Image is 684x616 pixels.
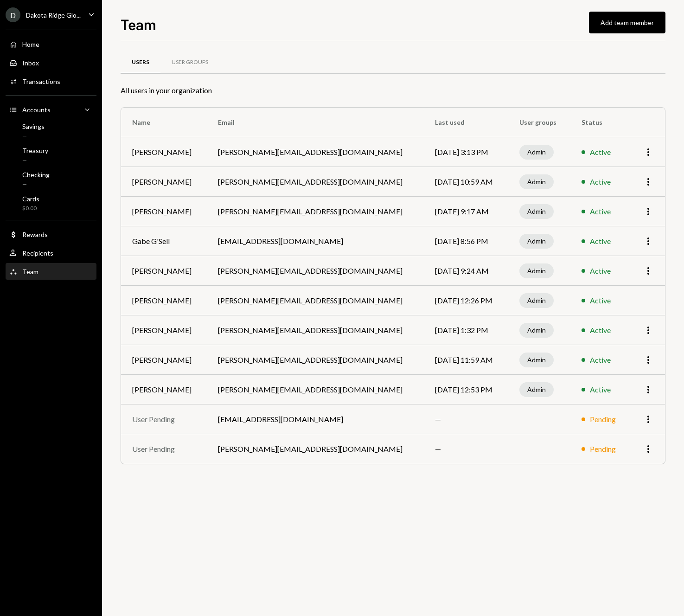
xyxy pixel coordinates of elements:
div: — [22,180,50,188]
div: Savings [22,122,45,130]
td: [DATE] 3:13 PM [424,137,508,167]
div: Active [590,206,611,217]
td: [DATE] 11:59 AM [424,345,508,375]
a: Cards$0.00 [6,192,96,214]
div: — [22,156,48,164]
a: Team [6,263,96,280]
td: — [424,434,508,464]
div: Admin [519,174,554,189]
div: Admin [519,145,554,160]
th: User groups [508,108,570,137]
td: [PERSON_NAME][EMAIL_ADDRESS][DOMAIN_NAME] [207,315,424,345]
h1: Team [121,15,156,33]
td: [EMAIL_ADDRESS][DOMAIN_NAME] [207,404,424,434]
td: [PERSON_NAME] [121,197,207,226]
div: Active [590,236,611,247]
div: Admin [519,204,554,219]
div: Admin [519,293,554,308]
div: Accounts [22,106,51,114]
a: Accounts [6,101,96,118]
div: Admin [519,382,554,397]
td: [PERSON_NAME][EMAIL_ADDRESS][DOMAIN_NAME] [207,286,424,315]
td: Gabe G'Sell [121,226,207,256]
td: [PERSON_NAME][EMAIL_ADDRESS][DOMAIN_NAME] [207,345,424,375]
div: Dakota Ridge Glo... [26,11,81,19]
div: Active [590,295,611,306]
td: [EMAIL_ADDRESS][DOMAIN_NAME] [207,226,424,256]
div: $0.00 [22,205,39,212]
div: Active [590,325,611,336]
a: Transactions [6,73,96,90]
th: Status [570,108,630,137]
div: Home [22,40,39,48]
td: [DATE] 1:32 PM [424,315,508,345]
td: [PERSON_NAME] [121,375,207,404]
button: Add team member [589,12,665,33]
div: D [6,7,20,22]
td: [PERSON_NAME][EMAIL_ADDRESS][DOMAIN_NAME] [207,167,424,197]
td: [PERSON_NAME][EMAIL_ADDRESS][DOMAIN_NAME] [207,197,424,226]
div: Active [590,265,611,276]
div: Admin [519,353,554,367]
a: Recipients [6,244,96,261]
a: Users [121,51,160,74]
a: Rewards [6,226,96,243]
div: Rewards [22,231,48,238]
div: Admin [519,263,554,278]
div: Recipients [22,249,53,257]
td: [PERSON_NAME] [121,286,207,315]
a: User Groups [160,51,219,74]
div: Active [590,147,611,158]
td: [PERSON_NAME] [121,345,207,375]
div: — [22,132,45,140]
td: [DATE] 9:17 AM [424,197,508,226]
div: User Groups [172,58,208,66]
td: [DATE] 12:53 PM [424,375,508,404]
a: Home [6,36,96,52]
div: Pending [590,414,616,425]
div: Users [132,58,149,66]
td: [PERSON_NAME] [121,256,207,286]
div: Team [22,268,38,276]
td: [PERSON_NAME][EMAIL_ADDRESS][DOMAIN_NAME] [207,137,424,167]
td: [PERSON_NAME][EMAIL_ADDRESS][DOMAIN_NAME] [207,256,424,286]
div: Cards [22,195,39,203]
td: [PERSON_NAME] [121,315,207,345]
div: User Pending [132,443,196,455]
div: User Pending [132,414,196,425]
th: Name [121,108,207,137]
a: Savings— [6,120,96,142]
td: [PERSON_NAME] [121,137,207,167]
th: Email [207,108,424,137]
td: [DATE] 10:59 AM [424,167,508,197]
div: Treasury [22,147,48,154]
div: Active [590,176,611,187]
a: Checking— [6,168,96,190]
div: Admin [519,323,554,338]
div: Admin [519,234,554,249]
td: [DATE] 9:24 AM [424,256,508,286]
th: Last used [424,108,508,137]
td: [DATE] 8:56 PM [424,226,508,256]
div: Transactions [22,77,60,85]
td: [PERSON_NAME] [121,167,207,197]
div: Pending [590,443,616,455]
a: Inbox [6,54,96,71]
td: [DATE] 12:26 PM [424,286,508,315]
div: All users in your organization [121,85,665,96]
div: Inbox [22,59,39,67]
td: [PERSON_NAME][EMAIL_ADDRESS][DOMAIN_NAME] [207,375,424,404]
div: Checking [22,171,50,179]
div: Active [590,384,611,395]
div: Active [590,354,611,366]
td: — [424,404,508,434]
a: Treasury— [6,144,96,166]
td: [PERSON_NAME][EMAIL_ADDRESS][DOMAIN_NAME] [207,434,424,464]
